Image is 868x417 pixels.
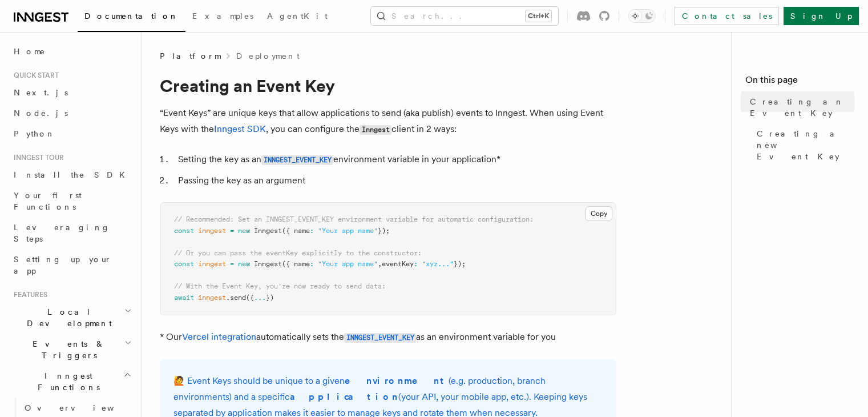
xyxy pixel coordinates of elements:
[192,11,253,21] span: Examples
[9,71,59,80] span: Quick start
[345,375,449,386] strong: environment
[282,227,310,235] span: ({ name
[260,3,334,31] a: AgentKit
[9,249,134,281] a: Setting up your app
[360,125,391,135] code: Inngest
[198,227,226,235] span: inngest
[174,294,194,302] span: await
[175,151,616,168] li: Setting the key as an environment variable in your application*
[745,73,854,91] h4: On this page
[238,260,250,268] span: new
[586,206,612,221] button: Copy
[9,290,47,299] span: Features
[454,260,466,268] span: });
[14,88,68,97] span: Next.js
[266,294,274,302] span: })
[214,123,266,134] a: Inngest SDK
[14,170,132,179] span: Install the SDK
[310,260,314,268] span: :
[628,9,656,23] button: Toggle dark mode
[9,153,64,162] span: Inngest tour
[198,294,226,302] span: inngest
[25,403,142,412] span: Overview
[185,3,260,31] a: Examples
[9,302,134,334] button: Local Development
[414,260,418,268] span: :
[236,50,300,62] a: Deployment
[9,338,124,361] span: Events & Triggers
[174,249,422,257] span: // Or you can pass the eventKey explicitly to the constructor:
[14,223,110,243] span: Leveraging Steps
[160,50,220,62] span: Platform
[9,306,124,329] span: Local Development
[14,109,68,118] span: Node.js
[745,91,854,123] a: Creating an Event Key
[254,227,282,235] span: Inngest
[230,260,234,268] span: =
[175,173,616,189] li: Passing the key as an argument
[9,165,134,185] a: Install the SDK
[261,155,333,165] code: INNGEST_EVENT_KEY
[174,215,534,223] span: // Recommended: Set an INNGEST_EVENT_KEY environment variable for automatic configuration:
[160,75,616,96] h1: Creating an Event Key
[14,255,112,275] span: Setting up your app
[174,282,386,290] span: // With the Event Key, you're now ready to send data:
[9,217,134,249] a: Leveraging Steps
[14,46,46,57] span: Home
[310,227,314,235] span: :
[254,294,266,302] span: ...
[378,227,390,235] span: });
[14,129,55,138] span: Python
[371,7,558,25] button: Search...Ctrl+K
[174,227,194,235] span: const
[84,11,179,21] span: Documentation
[254,260,282,268] span: Inngest
[267,11,328,21] span: AgentKit
[226,294,246,302] span: .send
[9,103,134,123] a: Node.js
[318,227,378,235] span: "Your app name"
[160,329,616,346] p: * Our automatically sets the as an environment variable for you
[9,82,134,103] a: Next.js
[675,7,779,25] a: Contact sales
[9,41,134,62] a: Home
[526,10,551,22] kbd: Ctrl+K
[282,260,310,268] span: ({ name
[246,294,254,302] span: ({
[230,227,234,235] span: =
[238,227,250,235] span: new
[757,128,854,162] span: Creating a new Event Key
[344,333,416,343] code: INNGEST_EVENT_KEY
[14,191,82,211] span: Your first Functions
[174,260,194,268] span: const
[750,96,854,119] span: Creating an Event Key
[9,334,134,366] button: Events & Triggers
[422,260,454,268] span: "xyz..."
[290,391,398,402] strong: application
[261,154,333,165] a: INNGEST_EVENT_KEY
[382,260,414,268] span: eventKey
[198,260,226,268] span: inngest
[378,260,382,268] span: ,
[9,366,134,398] button: Inngest Functions
[752,123,854,167] a: Creating a new Event Key
[182,331,256,342] a: Vercel integration
[344,331,416,342] a: INNGEST_EVENT_KEY
[9,370,123,393] span: Inngest Functions
[318,260,378,268] span: "Your app name"
[784,7,859,25] a: Sign Up
[160,105,616,138] p: “Event Keys” are unique keys that allow applications to send (aka publish) events to Inngest. Whe...
[9,123,134,144] a: Python
[9,185,134,217] a: Your first Functions
[78,3,185,32] a: Documentation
